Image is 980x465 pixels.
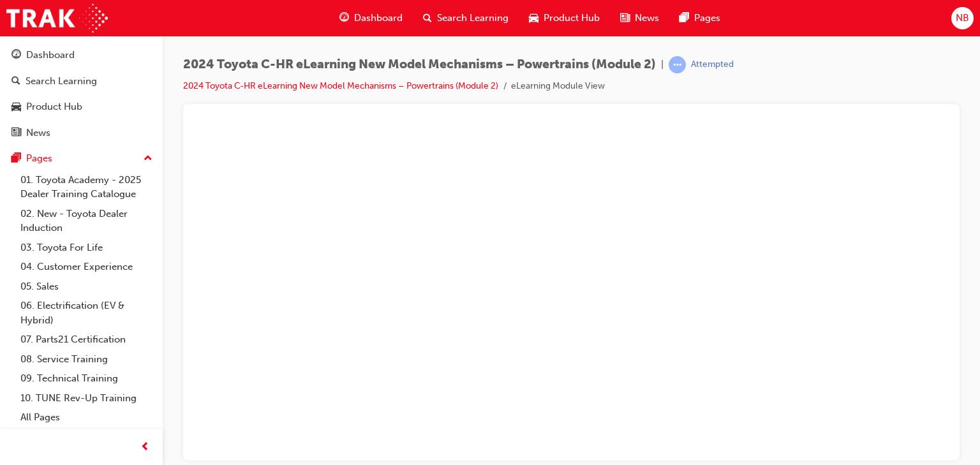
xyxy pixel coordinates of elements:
[5,95,158,119] a: Product Hub
[15,257,158,277] a: 04. Customer Experience
[15,170,158,204] a: 01. Toyota Academy - 2025 Dealer Training Catalogue
[339,10,349,26] span: guage-icon
[669,5,731,31] a: pages-iconPages
[26,126,50,140] div: News
[544,11,600,26] span: Product Hub
[956,11,969,26] span: NB
[5,41,158,147] button: DashboardSearch LearningProduct HubNews
[635,11,659,26] span: News
[694,11,720,26] span: Pages
[423,10,432,26] span: search-icon
[15,388,158,408] a: 10. TUNE Rev-Up Training
[5,43,158,67] a: Dashboard
[26,151,52,166] div: Pages
[15,350,158,369] a: 08. Service Training
[183,80,498,91] a: 2024 Toyota C-HR eLearning New Model Mechanisms – Powertrains (Module 2)
[5,70,158,93] a: Search Learning
[5,121,158,145] a: News
[15,204,158,238] a: 02. New - Toyota Dealer Induction
[529,10,538,26] span: car-icon
[610,5,669,31] a: news-iconNews
[511,79,605,94] li: eLearning Module View
[26,74,97,89] div: Search Learning
[5,147,158,170] button: Pages
[15,330,158,350] a: 07. Parts21 Certification
[26,48,75,63] div: Dashboard
[11,76,20,87] span: search-icon
[951,7,974,29] button: NB
[354,11,403,26] span: Dashboard
[26,100,82,114] div: Product Hub
[144,151,152,167] span: up-icon
[437,11,509,26] span: Search Learning
[15,369,158,388] a: 09. Technical Training
[620,10,630,26] span: news-icon
[140,439,150,455] span: prev-icon
[11,50,21,61] span: guage-icon
[11,153,21,165] span: pages-icon
[6,4,108,33] img: Trak
[661,57,664,72] span: |
[669,56,686,73] span: learningRecordVerb_ATTEMPT-icon
[11,128,21,139] span: news-icon
[679,10,689,26] span: pages-icon
[15,277,158,297] a: 05. Sales
[183,57,656,72] span: 2024 Toyota C-HR eLearning New Model Mechanisms – Powertrains (Module 2)
[413,5,519,31] a: search-iconSearch Learning
[691,59,734,71] div: Attempted
[15,408,158,427] a: All Pages
[15,296,158,330] a: 06. Electrification (EV & Hybrid)
[329,5,413,31] a: guage-iconDashboard
[519,5,610,31] a: car-iconProduct Hub
[11,101,21,113] span: car-icon
[15,238,158,258] a: 03. Toyota For Life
